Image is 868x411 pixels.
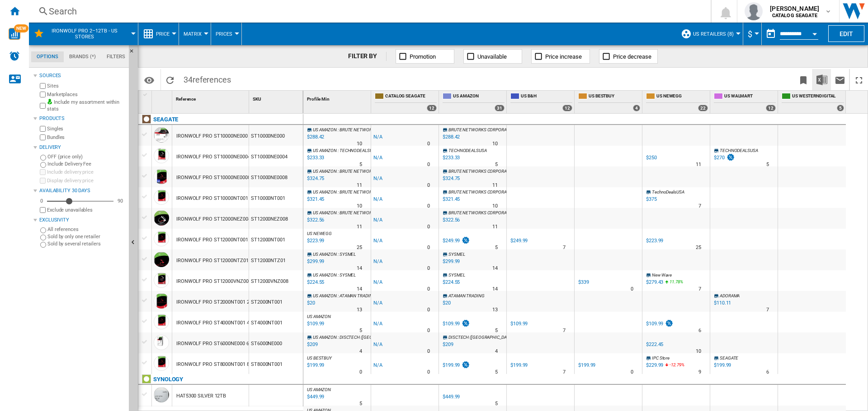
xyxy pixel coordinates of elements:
[39,144,125,151] div: Delivery
[577,278,589,287] div: $339
[249,291,303,312] div: ST2000NT001
[448,210,516,215] span: BRUTE NETWORKS CORPORATION
[40,83,46,89] input: Sites
[313,169,337,174] span: US AMAZON
[306,257,324,266] div: Last updated : Friday, 26 September 2025 06:27
[357,305,362,314] div: Delivery Time : 13 days
[40,92,46,97] input: Marketplaces
[745,2,763,20] img: profile.jpg
[509,236,528,245] div: $249.99
[563,243,566,252] div: Delivery Time : 7 days
[427,243,430,252] div: Delivery Time : 0 day
[510,362,528,368] div: $199.99
[712,91,778,113] div: US WALMART 12 offers sold by US WALMART
[179,69,236,88] span: 34
[461,319,470,327] img: promotionV3.png
[696,160,701,169] div: Delivery Time : 11 days
[313,210,337,215] span: US AMAZON
[646,238,663,244] div: $223.99
[176,271,264,292] div: IRONWOLF PRO ST12000VNZ008 12TB
[338,148,377,153] span: : TECHNODEALSUSA
[47,169,125,175] label: Include delivery price
[441,299,451,308] div: $20
[64,51,101,62] md-tab-item: Brands (*)
[492,139,498,148] div: Delivery Time : 10 days
[510,238,528,244] div: $249.99
[357,181,362,190] div: Delivery Time : 11 days
[645,340,663,349] div: $222.45
[338,293,375,298] span: : ATAMAN TRADING
[176,250,261,271] div: IRONWOLF PRO ST12000NTZ01 12TB
[748,23,757,45] div: $
[313,127,337,132] span: US AMAZON
[448,148,487,153] span: TECHNODEALSUSA
[495,243,498,252] div: Delivery Time : 5 days
[307,314,331,319] span: US AMAZON
[47,153,125,160] label: OFF (price only)
[373,319,382,328] div: N/A
[40,227,46,233] input: All references
[216,31,232,37] span: Prices
[313,148,337,153] span: US AMAZON
[249,208,303,229] div: ST12000NEZ008
[443,279,460,285] div: $224.55
[427,139,430,148] div: Delivery Time : 0 day
[780,91,846,113] div: US WESTERNDIGITAL 5 offers sold by US WESTERNDIGITAL
[249,125,303,146] div: ST10000NE000
[461,361,470,369] img: promotionV3.png
[348,52,387,61] div: FILTER BY
[762,25,780,43] button: md-calendar
[720,148,758,153] span: TECHNODEALSUSA
[772,13,817,18] b: CATALOG SEAGATE
[115,198,125,204] div: 90
[427,160,430,169] div: Delivery Time : 0 day
[306,319,324,328] div: Last updated : Friday, 26 September 2025 06:34
[495,326,498,335] div: Delivery Time : 5 days
[443,217,460,223] div: $322.56
[441,195,460,204] div: $321.45
[47,83,125,89] label: Sites
[373,257,382,266] div: N/A
[509,319,528,328] div: $109.99
[492,305,498,314] div: Delivery Time : 13 days
[39,217,125,224] div: Exclusivity
[427,222,430,231] div: Delivery Time : 0 day
[373,133,382,142] div: N/A
[443,300,451,306] div: $20
[47,207,125,213] label: Exclude unavailables
[373,340,382,349] div: N/A
[578,279,589,285] div: $339
[443,196,460,202] div: $321.45
[441,257,460,266] div: $299.99
[176,188,261,209] div: IRONWOLF PRO ST10000NT001 10TB
[176,333,255,354] div: IRONWOLF PRO ST6000NE000 6TB
[40,134,46,140] input: Bundles
[306,174,324,183] div: Last updated : Friday, 26 September 2025 06:37
[427,326,430,335] div: Delivery Time : 0 day
[249,332,303,353] div: ST6000NE000
[652,189,684,194] span: TechnoDealsUSA
[373,91,439,113] div: CATALOG SEAGATE 12 offers sold by CATALOG SEAGATE
[174,91,249,105] div: Reference Sort None
[714,300,731,306] div: $110.11
[47,99,125,113] label: Include my assortment within stats
[545,53,582,60] span: Price increase
[646,362,663,368] div: $229.99
[184,23,206,45] button: Matrix
[441,174,460,183] div: $324.75
[669,278,674,289] i: %
[441,216,460,225] div: $322.56
[153,114,178,125] div: Click to filter on that brand
[216,23,237,45] button: Prices
[698,285,701,294] div: Delivery Time : 7 days
[562,105,572,111] div: 12 offers sold by US B&H
[599,49,658,64] button: Price decrease
[443,394,460,400] div: $449.99
[306,195,324,204] div: Last updated : Friday, 26 September 2025 06:36
[176,209,264,230] div: IRONWOLF PRO ST12000NEZ008 12TB
[129,45,140,61] button: Hide
[693,23,738,45] button: US Retailers (8)
[698,202,701,211] div: Delivery Time : 7 days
